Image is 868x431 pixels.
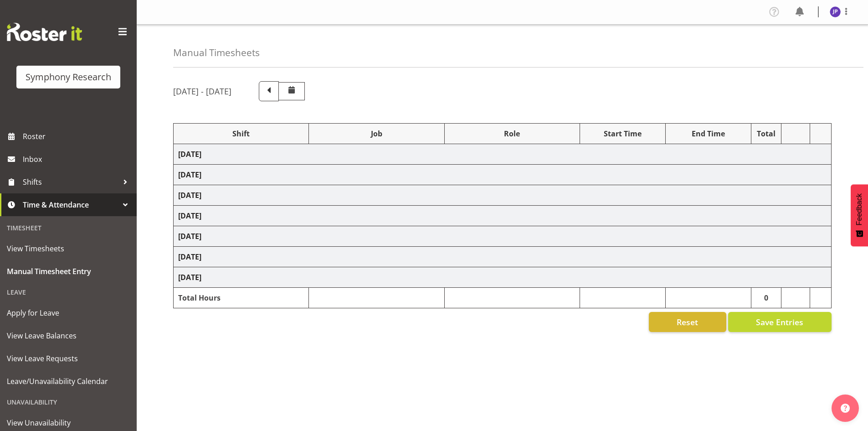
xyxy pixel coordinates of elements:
td: 0 [751,288,781,308]
td: [DATE] [174,165,832,185]
h5: [DATE] - [DATE] [173,86,231,96]
td: [DATE] [174,226,832,247]
span: View Leave Balances [7,329,130,343]
img: Rosterit website logo [7,23,82,41]
td: [DATE] [174,267,832,288]
a: Leave/Unavailability Calendar [2,370,134,393]
div: Start Time [585,128,661,139]
span: Apply for Leave [7,306,130,320]
td: Total Hours [174,288,309,308]
span: View Unavailability [7,416,130,430]
span: Save Entries [756,316,803,328]
h4: Manual Timesheets [173,47,260,58]
div: Timesheet [2,218,134,237]
td: [DATE] [174,185,832,206]
span: Roster [23,130,132,143]
a: View Timesheets [2,237,134,260]
button: Feedback - Show survey [851,184,868,246]
div: Shift [178,128,304,139]
a: View Leave Balances [2,324,134,347]
span: Time & Attendance [23,198,118,212]
td: [DATE] [174,206,832,226]
span: Leave/Unavailability Calendar [7,374,130,388]
div: Unavailability [2,393,134,411]
div: Role [449,128,575,139]
div: Symphony Research [26,70,111,84]
img: help-xxl-2.png [841,404,850,413]
div: Total [756,128,777,139]
button: Save Entries [728,312,832,332]
a: Manual Timesheet Entry [2,260,134,283]
span: Feedback [855,193,863,225]
span: Shifts [23,175,118,189]
span: Inbox [23,152,132,166]
span: View Timesheets [7,242,130,255]
td: [DATE] [174,247,832,267]
span: View Leave Requests [7,352,130,365]
div: End Time [670,128,746,139]
img: judith-partridge11888.jpg [830,6,841,17]
a: Apply for Leave [2,301,134,324]
td: [DATE] [174,144,832,165]
a: View Leave Requests [2,347,134,370]
button: Reset [649,312,726,332]
div: Job [313,128,439,139]
div: Leave [2,283,134,301]
span: Reset [677,316,698,328]
span: Manual Timesheet Entry [7,265,130,278]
